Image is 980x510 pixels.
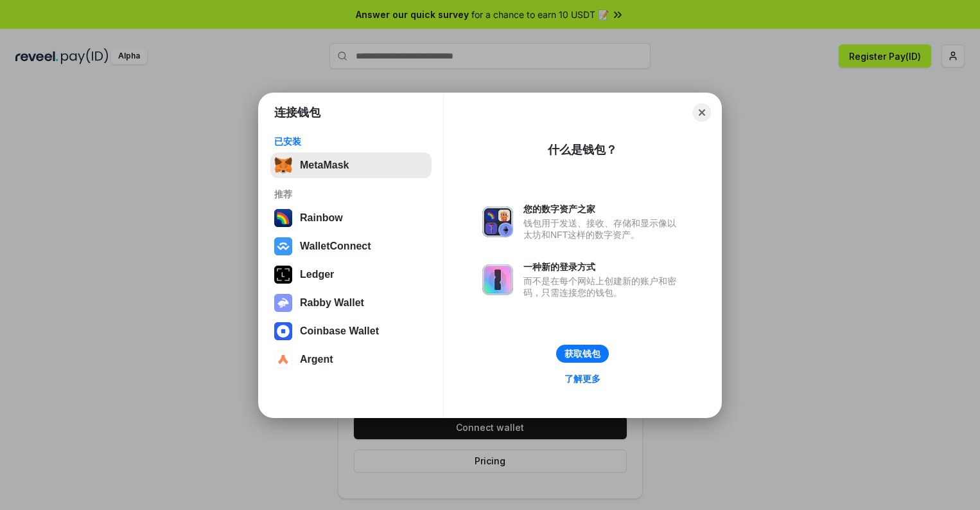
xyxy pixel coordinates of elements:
div: 了解更多 [564,373,600,385]
div: Argent [300,354,333,365]
img: svg+xml,%3Csvg%20fill%3D%22none%22%20height%3D%2233%22%20viewBox%3D%220%200%2035%2033%22%20width%... [274,156,292,174]
div: Ledger [300,269,334,280]
a: 了解更多 [557,370,608,387]
img: svg+xml,%3Csvg%20width%3D%2228%22%20height%3D%2228%22%20viewBox%3D%220%200%2028%2028%22%20fill%3D... [274,322,292,340]
div: 推荐 [274,188,428,200]
img: svg+xml,%3Csvg%20width%3D%22120%22%20height%3D%22120%22%20viewBox%3D%220%200%20120%20120%22%20fil... [274,209,292,227]
img: svg+xml,%3Csvg%20xmlns%3D%22http%3A%2F%2Fwww.w3.org%2F2000%2Fsvg%22%20fill%3D%22none%22%20viewBox... [274,294,292,312]
div: 什么是钱包？ [548,142,617,158]
button: Rabby Wallet [270,290,432,316]
div: 获取钱包 [564,348,600,360]
button: Argent [270,347,432,372]
img: svg+xml,%3Csvg%20width%3D%2228%22%20height%3D%2228%22%20viewBox%3D%220%200%2028%2028%22%20fill%3D... [274,237,292,255]
img: svg+xml,%3Csvg%20xmlns%3D%22http%3A%2F%2Fwww.w3.org%2F2000%2Fsvg%22%20fill%3D%22none%22%20viewBox... [482,264,513,295]
img: svg+xml,%3Csvg%20xmlns%3D%22http%3A%2F%2Fwww.w3.org%2F2000%2Fsvg%22%20width%3D%2228%22%20height%3... [274,266,292,284]
div: WalletConnect [300,241,371,252]
button: Rainbow [270,205,432,231]
div: Rabby Wallet [300,297,364,309]
div: 钱包用于发送、接收、存储和显示像以太坊和NFT这样的数字资产。 [523,217,683,241]
img: svg+xml,%3Csvg%20width%3D%2228%22%20height%3D%2228%22%20viewBox%3D%220%200%2028%2028%22%20fill%3D... [274,351,292,369]
button: MetaMask [270,152,432,178]
div: Rainbow [300,212,343,224]
div: Coinbase Wallet [300,325,379,337]
h1: 连接钱包 [274,105,320,120]
div: 已安装 [274,136,428,147]
img: svg+xml,%3Csvg%20xmlns%3D%22http%3A%2F%2Fwww.w3.org%2F2000%2Fsvg%22%20fill%3D%22none%22%20viewBox... [482,206,513,237]
div: 一种新的登录方式 [523,261,683,273]
button: WalletConnect [270,233,432,259]
button: Close [693,104,711,122]
button: Ledger [270,262,432,287]
button: Coinbase Wallet [270,318,432,344]
div: 而不是在每个网站上创建新的账户和密码，只需连接您的钱包。 [523,275,683,298]
div: 您的数字资产之家 [523,203,683,215]
button: 获取钱包 [556,345,609,363]
div: MetaMask [300,159,349,171]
